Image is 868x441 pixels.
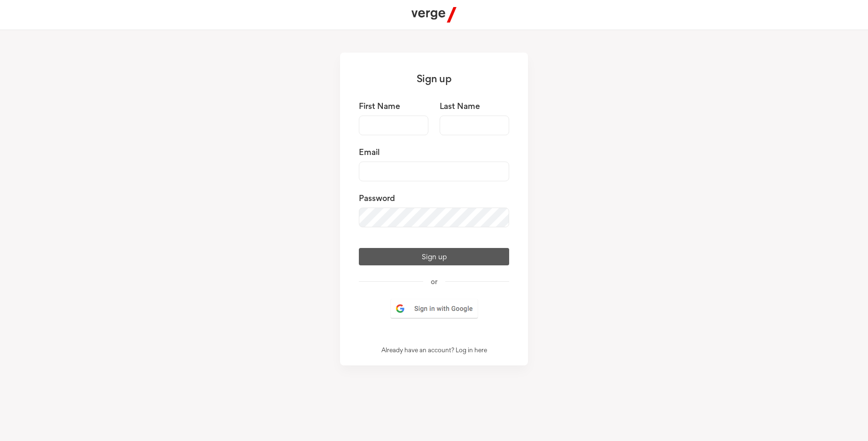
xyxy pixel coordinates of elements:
a: Already have an account? Log in here [381,346,487,354]
p: or [359,277,509,286]
label: First Name [359,101,428,112]
img: Verge [411,7,457,23]
button: Sign up [359,248,509,265]
h3: Sign up [340,53,528,101]
img: google-sign-in.png [389,298,479,319]
label: Last Name [440,101,509,112]
label: Email [359,147,509,158]
label: Password [359,193,509,204]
